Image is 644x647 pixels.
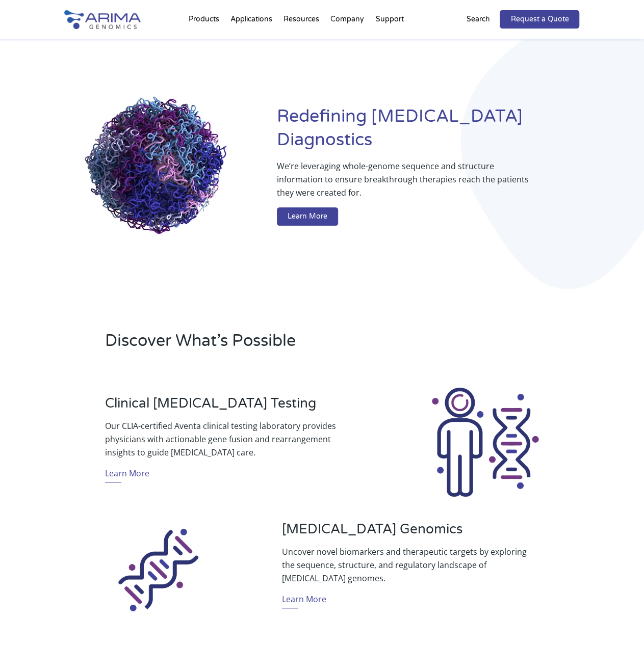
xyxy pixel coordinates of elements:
p: Uncover novel biomarkers and therapeutic targets by exploring the sequence, structure, and regula... [282,545,539,585]
p: Our CLIA-certified Aventa clinical testing laboratory provides physicians with actionable gene fu... [105,419,362,459]
img: Sequencing_Icon_Arima Genomics [102,512,215,625]
h1: Redefining [MEDICAL_DATA] Diagnostics [277,105,580,159]
iframe: Chat Widget [593,598,644,647]
img: Clinical Testing Icon [428,386,542,499]
a: Learn More [105,467,149,482]
p: Search [466,13,490,26]
h3: Clinical [MEDICAL_DATA] Testing [105,395,362,419]
a: Learn More [277,207,338,226]
h2: Discover What’s Possible [105,330,444,360]
a: Request a Quote [500,10,579,29]
img: Arima-Genomics-logo [64,10,141,29]
p: We’re leveraging whole-genome sequence and structure information to ensure breakthrough therapies... [277,159,539,207]
h3: [MEDICAL_DATA] Genomics [282,521,539,545]
a: Learn More [282,592,326,608]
